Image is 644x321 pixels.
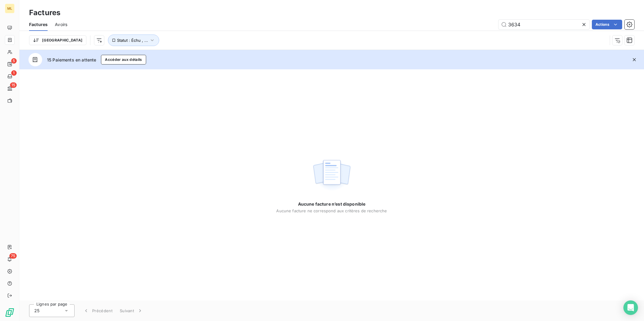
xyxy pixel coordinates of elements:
[11,70,17,76] span: 1
[312,157,351,194] img: empty state
[79,304,116,317] button: Précédent
[117,38,148,43] span: Statut : Échu , ...
[47,57,96,63] span: 15 Paiements en attente
[298,201,366,207] span: Aucune facture n’est disponible
[34,308,39,314] span: 25
[9,253,17,259] span: 75
[29,7,60,18] h3: Factures
[29,22,48,28] span: Factures
[5,59,14,69] a: 5
[5,308,15,317] img: Logo LeanPay
[592,20,622,29] button: Actions
[11,58,17,64] span: 5
[498,20,589,29] input: Rechercher
[10,82,17,88] span: 15
[116,304,147,317] button: Suivant
[276,208,387,213] span: Aucune facture ne correspond aux critères de recherche
[101,55,146,65] button: Accéder aux détails
[29,35,86,45] button: [GEOGRAPHIC_DATA]
[108,35,159,46] button: Statut : Échu , ...
[623,300,638,315] div: Open Intercom Messenger
[5,71,14,81] a: 1
[5,84,14,93] a: 15
[55,22,67,28] span: Avoirs
[5,4,15,13] div: ML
